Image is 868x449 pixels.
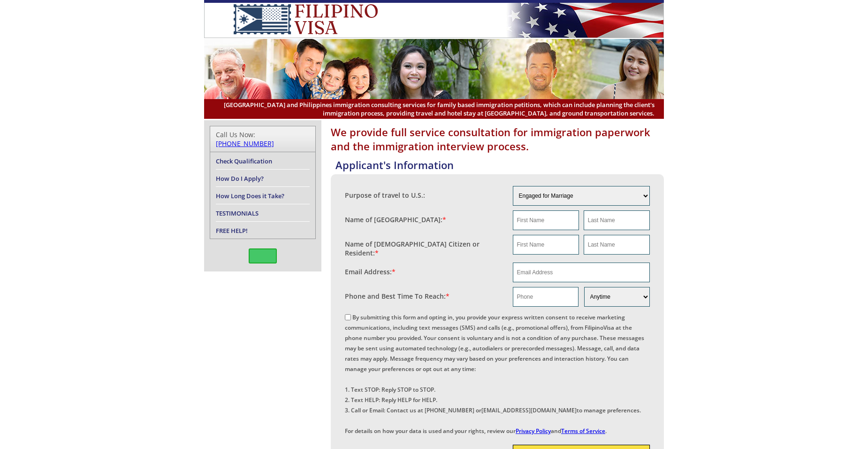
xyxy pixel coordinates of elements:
input: First Name [513,235,579,255]
input: Last Name [584,210,650,230]
input: By submitting this form and opting in, you provide your express written consent to receive market... [345,314,351,320]
a: Privacy Policy [516,427,551,435]
input: Phone [513,287,579,307]
input: Email Address [513,263,650,282]
a: Check Qualification [216,157,272,165]
a: TESTIMONIALS [216,209,259,217]
h1: We provide full service consultation for immigration paperwork and the immigration interview proc... [331,125,664,153]
label: Email Address: [345,267,396,276]
label: By submitting this form and opting in, you provide your express written consent to receive market... [345,313,644,435]
a: How Long Does it Take? [216,192,284,200]
a: [PHONE_NUMBER] [216,139,274,148]
input: First Name [513,210,579,230]
label: Name of [DEMOGRAPHIC_DATA] Citizen or Resident: [345,240,503,257]
select: Phone and Best Reach Time are required. [584,287,650,307]
label: Purpose of travel to U.S.: [345,191,425,200]
a: Terms of Service [561,427,605,435]
input: Last Name [584,235,650,255]
span: [GEOGRAPHIC_DATA] and Philippines immigration consulting services for family based immigration pe... [213,101,655,117]
div: Call Us Now: [216,130,310,148]
a: FREE HELP! [216,226,248,235]
label: Name of [GEOGRAPHIC_DATA]: [345,215,446,224]
a: How Do I Apply? [216,174,264,183]
h4: Applicant's Information [335,158,664,172]
label: Phone and Best Time To Reach: [345,292,449,301]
